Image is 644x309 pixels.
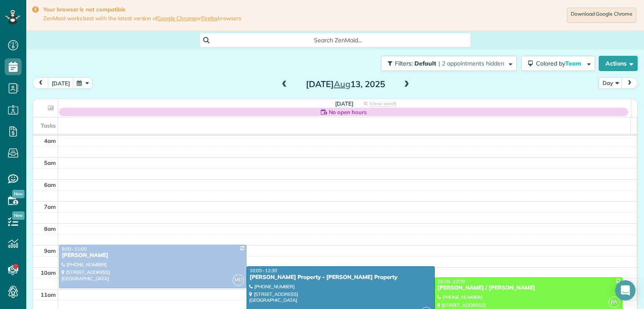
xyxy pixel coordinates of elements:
span: Default [414,60,437,67]
a: Download Google Chrome [567,8,636,23]
span: Colored by [536,60,584,67]
span: 6am [44,181,56,188]
button: [DATE] [48,77,74,89]
a: Firefox [201,15,218,22]
span: 10:30 - 12:00 [438,279,465,284]
div: [PERSON_NAME] / [PERSON_NAME] [437,284,620,292]
button: Colored byTeam [521,56,595,71]
div: [PERSON_NAME] [61,252,244,259]
span: View week [369,100,397,107]
span: ZenMaid works best with the latest version of or browsers [43,15,241,22]
strong: Your browser is not compatible [43,6,241,13]
span: JW [608,296,620,308]
a: Filters: Default | 2 appointments hidden [377,56,517,71]
div: [PERSON_NAME] Property - [PERSON_NAME] Property [249,274,432,281]
button: Actions [599,56,638,71]
button: Filters: Default | 2 appointments hidden [381,56,517,71]
span: 10:00 - 12:30 [250,268,277,273]
button: next [622,77,638,89]
span: Aug [334,79,350,89]
span: No open hours [329,108,367,116]
h2: [DATE] 13, 2025 [292,79,398,89]
div: Open Intercom Messenger [615,280,636,301]
span: New [12,190,25,198]
span: 4am [44,137,56,144]
button: prev [33,77,49,89]
span: 10am [41,269,56,276]
span: 9am [44,247,56,254]
span: Team [565,60,583,67]
span: 8am [44,225,56,232]
span: 7am [44,203,56,210]
span: | 2 appointments hidden [439,60,504,67]
span: New [12,211,25,220]
span: 5am [44,159,56,166]
span: Filters: [395,60,413,67]
span: 9:00 - 11:00 [62,246,86,252]
a: Google Chrome [157,15,196,22]
span: MD [233,274,244,286]
button: Day [599,77,622,89]
span: 11am [41,291,56,298]
span: [DATE] [335,100,353,107]
span: Tasks [41,122,56,129]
